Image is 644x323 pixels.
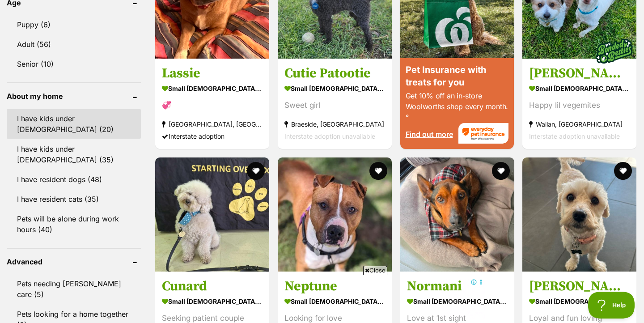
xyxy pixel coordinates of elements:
[7,109,141,139] a: I have kids under [DEMOGRAPHIC_DATA] (20)
[284,132,375,140] span: Interstate adoption unavailable
[529,82,630,95] strong: small [DEMOGRAPHIC_DATA] Dog
[522,157,636,272] img: Lucy - Maltese Dog
[522,58,636,149] a: [PERSON_NAME] & [PERSON_NAME] small [DEMOGRAPHIC_DATA] Dog Happy lil vegemites Wallan, [GEOGRAPHI...
[7,140,141,169] a: I have kids under [DEMOGRAPHIC_DATA] (35)
[284,82,385,95] strong: small [DEMOGRAPHIC_DATA] Dog
[407,278,508,295] h3: Normani
[247,162,265,180] button: favourite
[588,292,635,319] iframe: Help Scout Beacon - Open
[155,58,269,149] a: Lassie small [DEMOGRAPHIC_DATA] Dog 💞 [GEOGRAPHIC_DATA], [GEOGRAPHIC_DATA] Interstate adoption
[529,132,620,140] span: Interstate adoption unavailable
[529,118,630,130] strong: Wallan, [GEOGRAPHIC_DATA]
[159,278,485,319] iframe: Advertisement
[162,99,263,111] div: 💞
[400,157,514,272] img: Normani - Dachshund Dog
[7,190,141,208] a: I have resident cats (35)
[369,162,387,180] button: favourite
[155,157,269,272] img: Cunard - Poodle (Toy) x Maltese Dog
[162,65,263,82] h3: Lassie
[7,170,141,189] a: I have resident dogs (48)
[7,258,141,266] header: Advanced
[162,82,263,95] strong: small [DEMOGRAPHIC_DATA] Dog
[284,65,385,82] h3: Cutie Patootie
[278,58,392,149] a: Cutie Patootie small [DEMOGRAPHIC_DATA] Dog Sweet girl Braeside, [GEOGRAPHIC_DATA] Interstate ado...
[529,65,630,82] h3: [PERSON_NAME] & [PERSON_NAME]
[363,266,387,275] span: Close
[529,278,630,295] h3: [PERSON_NAME]
[7,274,141,304] a: Pets needing [PERSON_NAME] care (5)
[491,162,509,180] button: favourite
[284,99,385,111] div: Sweet girl
[278,157,392,272] img: Neptune - American Staffy Dog
[7,92,141,100] header: About my home
[284,118,385,130] strong: Braeside, [GEOGRAPHIC_DATA]
[529,295,630,308] strong: small [DEMOGRAPHIC_DATA] Dog
[407,295,508,308] strong: small [DEMOGRAPHIC_DATA] Dog
[7,15,141,34] a: Puppy (6)
[614,162,632,180] button: favourite
[7,55,141,73] a: Senior (10)
[7,35,141,54] a: Adult (56)
[162,130,263,142] div: Interstate adoption
[529,99,630,111] div: Happy lil vegemites
[162,118,263,130] strong: [GEOGRAPHIC_DATA], [GEOGRAPHIC_DATA]
[592,29,636,73] img: bonded besties
[7,209,141,239] a: Pets will be alone during work hours (40)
